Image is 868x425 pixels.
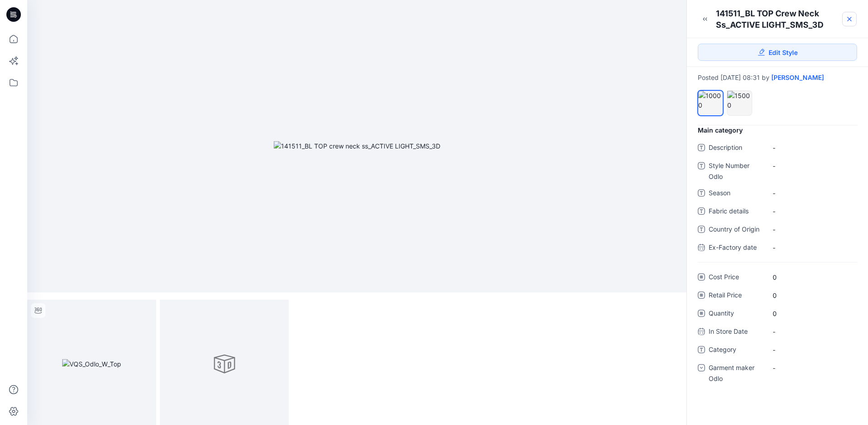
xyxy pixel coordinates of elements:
[698,90,723,116] div: 10000
[773,345,851,355] span: -
[709,206,763,218] span: Fabric details
[842,12,857,26] a: Close Style Presentation
[773,272,851,282] span: 0
[698,44,857,61] a: Edit Style
[698,74,857,81] div: Posted [DATE] 08:31 by
[771,74,824,81] a: [PERSON_NAME]
[727,90,752,116] div: 15000
[773,207,851,216] span: -
[709,272,763,284] span: Cost Price
[709,362,763,384] span: Garment maker Odlo
[709,344,763,357] span: Category
[709,326,763,339] span: In Store Date
[698,12,712,26] button: Minimize
[773,188,851,198] span: -
[709,142,763,155] span: Description
[773,309,851,318] span: 0
[773,161,851,171] span: -
[769,48,798,57] span: Edit Style
[274,141,440,151] img: 141511_BL TOP crew neck ss_ACTIVE LIGHT_SMS_3D
[709,308,763,321] span: Quantity
[773,225,851,234] span: -
[773,291,851,300] span: 0
[698,125,743,135] span: Main category
[709,224,763,237] span: Country of Origin
[773,143,851,153] span: -
[773,243,851,252] span: -
[709,160,763,182] span: Style Number Odlo
[716,8,841,30] div: 141511_BL TOP crew neck ss_ACTIVE LIGHT_SMS_3D
[62,359,121,369] img: VQS_Odlo_W_Top
[773,363,786,373] div: -
[773,327,851,336] span: -
[709,188,763,200] span: Season
[709,290,763,302] span: Retail Price
[709,242,763,255] span: Ex-Factory date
